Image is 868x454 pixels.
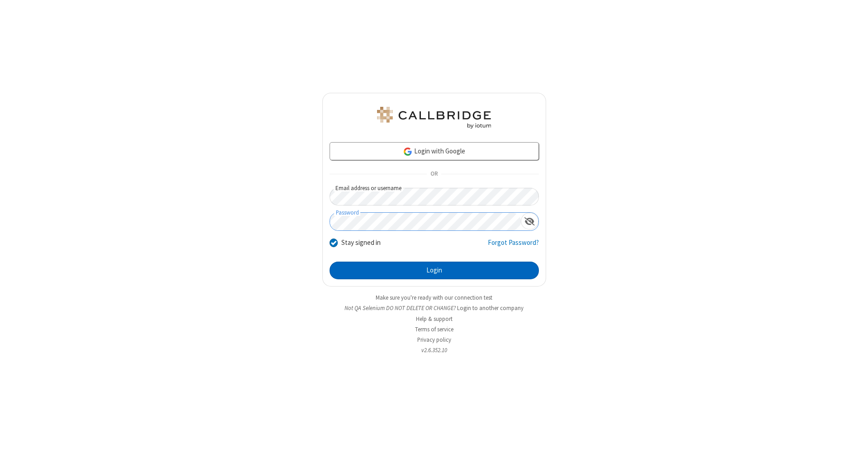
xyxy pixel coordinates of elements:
[417,336,451,344] a: Privacy policy
[330,188,539,205] input: Email address or username
[457,304,524,312] button: Login to another company
[341,238,381,248] label: Stay signed in
[415,325,453,333] a: Terms of service
[330,262,539,280] button: Login
[427,168,441,181] span: OR
[521,213,538,229] div: Show password
[375,107,493,129] img: QA Selenium DO NOT DELETE OR CHANGE
[488,238,539,255] a: Forgot Password?
[376,294,492,301] a: Make sure you're ready with our connection test
[322,346,546,354] li: v2.6.352.10
[330,142,539,160] a: Login with Google
[330,213,521,230] input: Password
[322,304,546,312] li: Not QA Selenium DO NOT DELETE OR CHANGE?
[416,315,453,323] a: Help & support
[403,147,413,157] img: google-icon.png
